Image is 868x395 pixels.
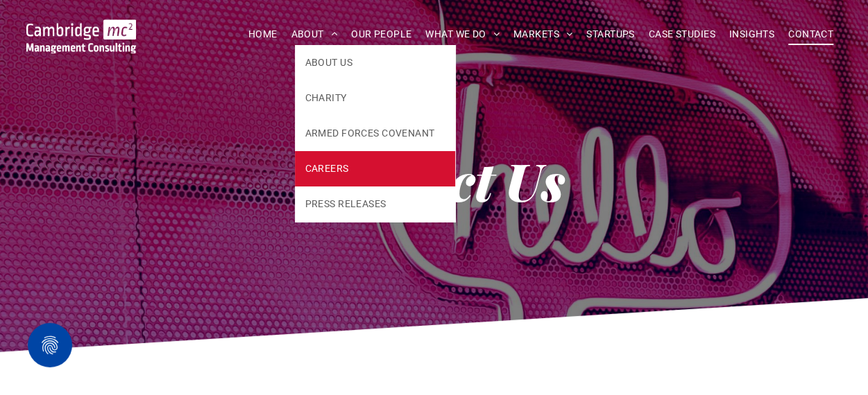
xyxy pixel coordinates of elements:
a: CAREERS [295,151,456,186]
a: ABOUT US [295,45,456,80]
strong: Us [505,146,565,215]
a: MARKETS [507,24,579,45]
a: HOME [241,24,284,45]
a: ABOUT [284,24,345,45]
span: ARMED FORCES COVENANT [305,126,435,141]
span: ABOUT US [305,55,352,70]
a: PRESS RELEASES [295,186,456,222]
span: PRESS RELEASES [305,197,386,211]
a: CONTACT [781,24,840,45]
a: OUR PEOPLE [344,24,418,45]
a: INSIGHTS [722,24,781,45]
a: CHARITY [295,80,456,116]
img: Go to Homepage [26,19,137,53]
a: CASE STUDIES [642,24,722,45]
span: CHARITY [305,91,347,105]
a: ARMED FORCES COVENANT [295,116,456,151]
span: CAREERS [305,161,349,176]
a: STARTUPS [579,24,641,45]
a: WHAT WE DO [418,24,507,45]
span: ABOUT [291,24,338,45]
